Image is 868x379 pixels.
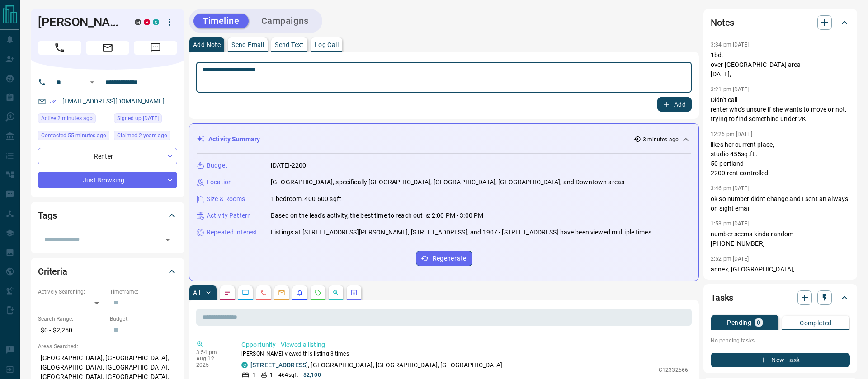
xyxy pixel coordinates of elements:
[117,131,167,140] span: Claimed 2 years ago
[153,19,159,25] div: condos.ca
[711,95,850,124] p: Didn't call renter who's unsure if she wants to move or not, trying to find something under 2K
[252,371,255,379] p: 1
[38,131,109,143] div: Tue Aug 12 2025
[87,77,98,88] button: Open
[110,315,177,323] p: Budget:
[38,323,105,338] p: $0 - $2,250
[207,194,245,204] p: Size & Rooms
[62,98,165,105] a: [EMAIL_ADDRESS][DOMAIN_NAME]
[117,114,159,123] span: Signed up [DATE]
[711,290,733,305] h2: Tasks
[38,41,81,55] span: Call
[711,353,850,367] button: New Task
[711,194,850,213] p: ok so number didnt change and I sent an always on sight email
[38,315,105,323] p: Search Range:
[271,194,341,204] p: 1 bedroom, 400-600 sqft
[271,228,651,237] p: Listings at [STREET_ADDRESS][PERSON_NAME], [STREET_ADDRESS], and 1907 - [STREET_ADDRESS] have bee...
[207,228,257,237] p: Repeated Interest
[197,131,691,148] div: Activity Summary3 minutes ago
[193,14,249,28] button: Timeline
[314,289,321,296] svg: Requests
[657,97,692,112] button: Add
[38,148,177,164] div: Renter
[38,113,109,126] div: Tue Aug 12 2025
[271,178,624,187] p: [GEOGRAPHIC_DATA], specifically [GEOGRAPHIC_DATA], [GEOGRAPHIC_DATA], [GEOGRAPHIC_DATA], and Down...
[207,211,251,220] p: Activity Pattern
[711,334,850,347] p: No pending tasks
[241,350,688,358] p: [PERSON_NAME] viewed this listing 3 times
[278,289,285,296] svg: Emails
[711,256,749,262] p: 2:52 pm [DATE]
[38,264,67,279] h2: Criteria
[296,289,303,296] svg: Listing Alerts
[303,371,321,379] p: $2,100
[114,131,177,143] div: Thu Jun 22 2023
[193,42,221,48] p: Add Note
[241,340,688,350] p: Opportunity - Viewed a listing
[250,361,308,369] a: [STREET_ADDRESS]
[135,19,141,25] div: mrloft.ca
[332,289,340,296] svg: Opportunities
[38,261,177,282] div: Criteria
[278,371,298,379] p: 464 sqft
[86,41,129,55] span: Email
[241,362,248,368] div: condos.ca
[711,131,752,137] p: 12:26 pm [DATE]
[711,185,749,192] p: 3:46 pm [DATE]
[231,42,264,48] p: Send Email
[711,140,850,178] p: likes her current place, studio 455sq.ft . 50 portland 2200 rent controlled
[110,288,177,296] p: Timeframe:
[757,319,760,326] p: 0
[41,131,106,140] span: Contacted 55 minutes ago
[38,288,105,296] p: Actively Searching:
[207,161,227,170] p: Budget
[271,211,483,220] p: Based on the lead's activity, the best time to reach out is: 2:00 PM - 3:00 PM
[727,319,751,326] p: Pending
[711,51,850,79] p: 1bd, over [GEOGRAPHIC_DATA] area [DATE],
[711,229,850,248] p: number seems kinda random [PHONE_NUMBER]
[114,113,177,126] div: Tue Jun 20 2023
[196,349,228,356] p: 3:54 pm
[250,360,503,370] p: , [GEOGRAPHIC_DATA], [GEOGRAPHIC_DATA], [GEOGRAPHIC_DATA]
[38,342,177,351] p: Areas Searched:
[50,98,56,105] svg: Email Verified
[711,86,749,93] p: 3:21 pm [DATE]
[350,289,358,296] svg: Agent Actions
[416,251,472,266] button: Regenerate
[252,14,318,28] button: Campaigns
[711,287,850,309] div: Tasks
[271,161,306,170] p: [DATE]-2200
[643,136,679,144] p: 3 minutes ago
[161,234,174,246] button: Open
[208,135,260,144] p: Activity Summary
[315,42,339,48] p: Log Call
[659,366,688,374] p: C12332566
[38,208,57,223] h2: Tags
[193,290,200,296] p: All
[260,289,267,296] svg: Calls
[711,220,749,227] p: 1:53 pm [DATE]
[144,19,150,25] div: property.ca
[711,12,850,33] div: Notes
[38,205,177,226] div: Tags
[38,15,121,29] h1: [PERSON_NAME]
[275,42,304,48] p: Send Text
[270,371,273,379] p: 1
[38,172,177,188] div: Just Browsing
[134,41,177,55] span: Message
[242,289,249,296] svg: Lead Browsing Activity
[207,178,232,187] p: Location
[224,289,231,296] svg: Notes
[711,42,749,48] p: 3:34 pm [DATE]
[41,114,93,123] span: Active 2 minutes ago
[196,356,228,368] p: Aug 12 2025
[800,320,832,326] p: Completed
[711,15,734,30] h2: Notes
